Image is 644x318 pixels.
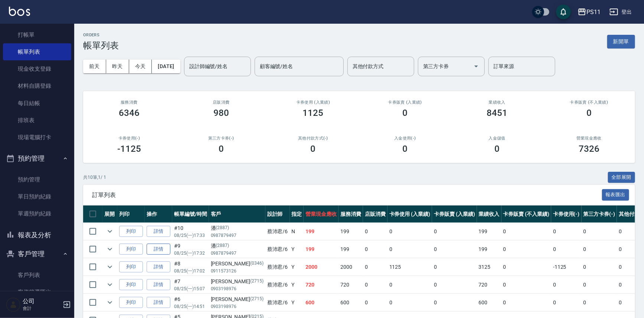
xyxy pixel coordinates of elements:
button: expand row [104,226,115,237]
button: expand row [104,261,115,272]
h3: 6346 [119,108,140,118]
button: 報表匯出 [602,189,630,201]
button: [DATE] [152,60,180,73]
h3: 服務消費 [92,100,166,105]
p: (2715) [250,278,264,285]
p: 08/25 (一) 17:32 [174,250,207,257]
button: 列印 [119,297,143,308]
button: 客戶管理 [3,244,71,264]
img: Logo [9,7,30,16]
td: 0 [432,241,477,258]
h2: 入金使用(-) [368,136,442,141]
a: 詳情 [147,279,170,291]
h3: 0 [586,108,592,118]
td: #9 [172,241,209,258]
td: 199 [477,223,501,240]
td: 199 [339,241,363,258]
td: 0 [551,294,582,311]
td: 0 [501,294,551,311]
a: 現金收支登錄 [3,60,71,77]
td: Y [290,276,304,294]
button: expand row [104,297,115,308]
h2: 入金儲值 [460,136,534,141]
td: 0 [582,223,617,240]
th: 營業現金應收 [304,205,339,223]
td: 0 [501,241,551,258]
th: 卡券販賣 (入業績) [432,205,477,223]
td: #6 [172,294,209,311]
a: 每日結帳 [3,95,71,112]
th: 卡券使用(-) [551,205,582,223]
p: 0911573126 [211,268,264,274]
th: 客戶 [209,205,265,223]
button: 新開單 [607,35,635,48]
td: 0 [501,223,551,240]
button: Open [470,60,482,72]
a: 詳情 [147,261,170,273]
td: #10 [172,223,209,240]
button: 登出 [607,5,635,19]
td: 600 [339,294,363,311]
td: 720 [477,276,501,294]
td: #8 [172,258,209,276]
h3: 0 [494,144,500,154]
a: 預約管理 [3,171,71,188]
button: 列印 [119,279,143,291]
td: 199 [339,223,363,240]
div: 潘 [211,224,264,232]
td: 199 [304,241,339,258]
p: 0903198976 [211,285,264,292]
td: 600 [304,294,339,311]
th: 操作 [145,205,172,223]
td: 蔡沛君 /6 [265,223,290,240]
a: 帳單列表 [3,43,71,60]
a: 排班表 [3,112,71,129]
th: 指定 [290,205,304,223]
th: 列印 [117,205,145,223]
td: 0 [388,223,432,240]
div: 潘 [211,242,264,250]
td: 2000 [339,258,363,276]
th: 業績收入 [477,205,501,223]
div: [PERSON_NAME] [211,278,264,285]
td: 蔡沛君 /6 [265,258,290,276]
p: 08/25 (一) 14:51 [174,303,207,310]
h2: 營業現金應收 [552,136,626,141]
td: 3125 [477,258,501,276]
button: PS11 [575,4,604,20]
span: 訂單列表 [92,191,602,199]
button: save [556,4,571,19]
p: 0987879497 [211,250,264,257]
button: 全部展開 [608,172,635,183]
p: (0346) [250,260,264,268]
p: 08/25 (一) 17:02 [174,268,207,274]
p: 共 10 筆, 1 / 1 [83,174,106,181]
div: [PERSON_NAME] [211,295,264,303]
h3: 7326 [579,144,599,154]
p: (2715) [250,295,264,303]
td: 0 [551,276,582,294]
button: expand row [104,279,115,290]
h2: 其他付款方式(-) [276,136,350,141]
td: 蔡沛君 /6 [265,294,290,311]
p: 0987879497 [211,232,264,239]
h2: 卡券使用 (入業績) [276,100,350,105]
td: 0 [501,258,551,276]
h3: 0 [402,108,408,118]
td: 蔡沛君 /6 [265,276,290,294]
h2: ORDERS [83,33,119,37]
td: 0 [582,294,617,311]
td: 0 [551,241,582,258]
h3: 0 [311,144,316,154]
td: Y [290,294,304,311]
h2: 卡券販賣 (不入業績) [552,100,626,105]
h3: 0 [219,144,224,154]
button: 預約管理 [3,149,71,168]
a: 材料自購登錄 [3,77,71,94]
h3: 8451 [487,108,507,118]
td: 0 [388,276,432,294]
td: -1125 [551,258,582,276]
h3: 帳單列表 [83,40,119,51]
h3: 1125 [303,108,324,118]
td: 0 [432,223,477,240]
